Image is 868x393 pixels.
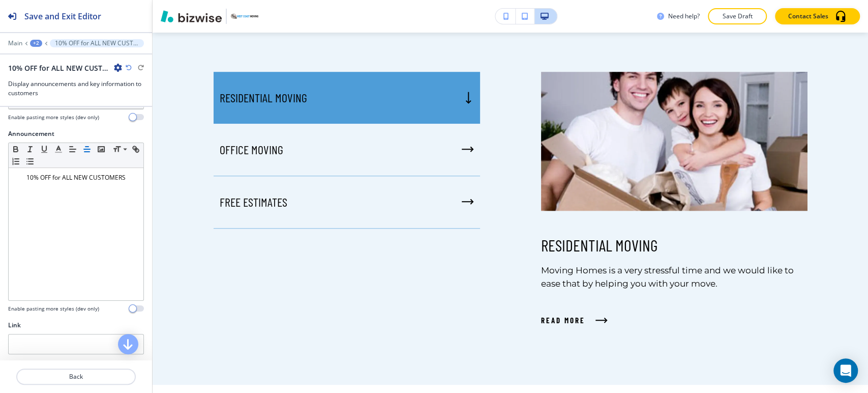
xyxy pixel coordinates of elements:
[55,40,139,47] p: 10% OFF for ALL NEW CUSTOMERS
[541,235,807,255] p: RESIDENTIAL MOVING
[214,124,480,176] button: OFFICE MOVING
[161,10,222,22] img: Bizwise Logo
[541,306,608,334] button: Read More
[541,314,585,326] span: Read More
[8,321,21,330] h2: Link
[721,12,754,21] p: Save Draft
[541,264,807,290] p: Moving Homes is a very stressful time and we would like to ease that by helping you with your move.
[833,358,858,383] div: Open Intercom Messenger
[214,176,480,229] button: FREE ESTIMATES
[541,72,807,211] img: 8a85ac5c794106330faabc8d5ff1d4af.webp
[220,90,307,105] p: RESIDENTIAL MOVING
[24,10,101,22] h2: Save and Exit Editor
[775,8,860,24] button: Contact Sales
[214,72,480,124] button: RESIDENTIAL MOVING
[8,40,22,47] button: Main
[8,114,99,121] h4: Enable pasting more styles (dev only)
[16,369,136,385] button: Back
[220,194,287,210] p: FREE ESTIMATES
[8,129,54,138] h2: Announcement
[8,305,99,313] h4: Enable pasting more styles (dev only)
[30,40,42,47] button: +2
[50,39,144,47] button: 10% OFF for ALL NEW CUSTOMERS
[14,173,138,182] p: 10% OFF for ALL NEW CUSTOMERS
[220,142,283,157] p: OFFICE MOVING
[231,14,258,19] img: Your Logo
[8,79,144,98] h3: Display announcements and key information to customers
[17,372,135,381] p: Back
[708,8,767,24] button: Save Draft
[788,12,828,21] p: Contact Sales
[668,12,700,21] h3: Need help?
[8,63,110,73] h2: 10% OFF for ALL NEW CUSTOMERS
